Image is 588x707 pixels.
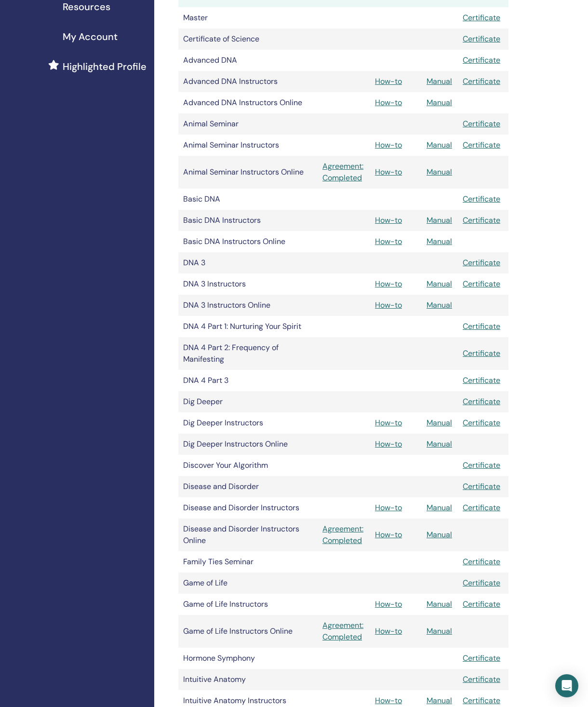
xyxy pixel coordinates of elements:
[463,279,500,289] a: Certificate
[178,572,318,594] td: Game of Life
[463,460,500,470] a: Certificate
[178,210,318,231] td: Basic DNA Instructors
[178,231,318,252] td: Basic DNA Instructors Online
[63,59,147,74] span: Highlighted Profile
[375,300,402,310] a: How-to
[463,653,500,663] a: Certificate
[463,418,500,428] a: Certificate
[555,674,578,697] div: Open Intercom Messenger
[178,92,318,113] td: Advanced DNA Instructors Online
[375,418,402,428] a: How-to
[178,189,318,210] td: Basic DNA
[427,439,452,449] a: Manual
[375,236,402,246] a: How-to
[427,97,452,108] a: Manual
[375,279,402,289] a: How-to
[463,503,500,513] a: Certificate
[375,626,402,636] a: How-to
[322,620,365,643] a: Agreement: Completed
[178,337,318,370] td: DNA 4 Part 2: Frequency of Manifesting
[178,370,318,391] td: DNA 4 Part 3
[463,321,500,331] a: Certificate
[178,412,318,434] td: Dig Deeper Instructors
[178,50,318,71] td: Advanced DNA
[178,135,318,156] td: Animal Seminar Instructors
[427,695,452,706] a: Manual
[178,551,318,572] td: Family Ties Seminar
[463,481,500,491] a: Certificate
[463,119,500,129] a: Certificate
[178,434,318,455] td: Dig Deeper Instructors Online
[375,530,402,540] a: How-to
[375,599,402,609] a: How-to
[463,695,500,706] a: Certificate
[178,391,318,412] td: Dig Deeper
[178,273,318,295] td: DNA 3 Instructors
[178,252,318,273] td: DNA 3
[463,140,500,150] a: Certificate
[178,497,318,518] td: Disease and Disorder Instructors
[178,594,318,615] td: Game of Life Instructors
[427,418,452,428] a: Manual
[178,113,318,135] td: Animal Seminar
[427,236,452,246] a: Manual
[375,167,402,177] a: How-to
[427,140,452,150] a: Manual
[178,28,318,50] td: Certificate of Science
[178,669,318,690] td: Intuitive Anatomy
[375,503,402,513] a: How-to
[427,530,452,540] a: Manual
[427,279,452,289] a: Manual
[178,156,318,189] td: Animal Seminar Instructors Online
[463,258,500,268] a: Certificate
[375,695,402,706] a: How-to
[178,455,318,476] td: Discover Your Algorithm
[375,439,402,449] a: How-to
[463,34,500,44] a: Certificate
[375,97,402,108] a: How-to
[63,29,118,44] span: My Account
[463,348,500,358] a: Certificate
[427,167,452,177] a: Manual
[375,140,402,150] a: How-to
[375,76,402,86] a: How-to
[178,476,318,497] td: Disease and Disorder
[427,215,452,225] a: Manual
[375,215,402,225] a: How-to
[178,615,318,648] td: Game of Life Instructors Online
[463,599,500,609] a: Certificate
[427,76,452,86] a: Manual
[427,599,452,609] a: Manual
[463,13,500,23] a: Certificate
[427,300,452,310] a: Manual
[463,375,500,385] a: Certificate
[178,71,318,92] td: Advanced DNA Instructors
[178,648,318,669] td: Hormone Symphony
[178,518,318,551] td: Disease and Disorder Instructors Online
[322,161,365,184] a: Agreement: Completed
[463,396,500,407] a: Certificate
[463,215,500,225] a: Certificate
[322,523,365,546] a: Agreement: Completed
[463,578,500,588] a: Certificate
[178,7,318,28] td: Master
[463,557,500,567] a: Certificate
[178,295,318,316] td: DNA 3 Instructors Online
[427,503,452,513] a: Manual
[463,76,500,86] a: Certificate
[463,194,500,204] a: Certificate
[463,55,500,65] a: Certificate
[427,626,452,636] a: Manual
[463,674,500,684] a: Certificate
[178,316,318,337] td: DNA 4 Part 1: Nurturing Your Spirit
